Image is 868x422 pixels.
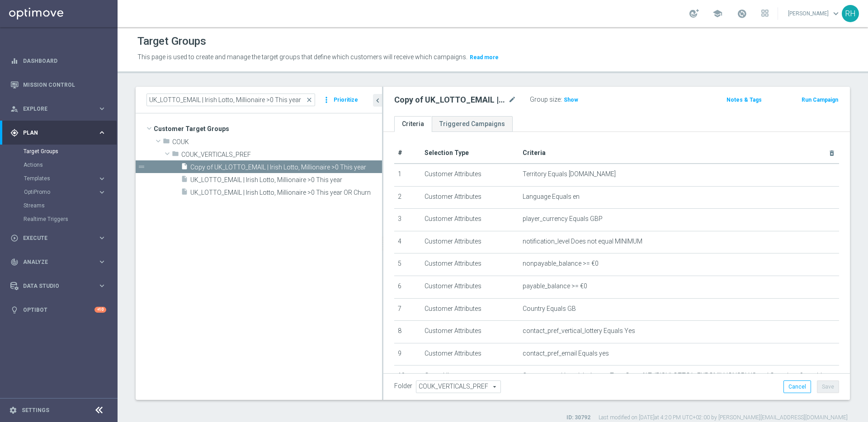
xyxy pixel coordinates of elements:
[523,350,609,357] span: contact_pref_email Equals yes
[523,305,576,313] span: Country Equals GB
[394,343,421,366] td: 9
[24,189,98,195] div: OptiPromo
[10,129,19,137] i: gps_fixed
[181,163,188,173] i: insert_drive_file
[523,372,836,380] span: Customers with activity LotteryType One of LT_IRISHLOTTO,lt_EUROMILLIONSPLUS and Quantity > 0, on...
[831,9,841,19] span: keyboard_arrow_down
[726,95,763,105] button: Notes & Tags
[432,116,513,132] a: Triggered Campaigns
[394,164,421,186] td: 1
[787,7,842,20] a: [PERSON_NAME]keyboard_arrow_down
[421,164,519,186] td: Customer Attributes
[564,97,578,103] span: Show
[10,73,106,97] div: Mission Control
[24,145,117,158] div: Target Groups
[24,176,98,181] div: Templates
[10,105,107,113] button: person_search Explore keyboard_arrow_right
[24,176,89,181] span: Templates
[24,202,94,209] a: Streams
[394,298,421,321] td: 7
[523,260,599,267] span: nonpayable_balance >= €0
[523,282,587,290] span: payable_balance >= €0
[10,234,19,242] i: play_circle_outline
[421,143,519,164] th: Selection Type
[137,35,206,48] h1: Target Groups
[10,234,107,242] button: play_circle_outline Execute keyboard_arrow_right
[98,128,106,137] i: keyboard_arrow_right
[523,193,580,201] span: Language Equals en
[394,366,421,388] td: 10
[24,148,94,155] a: Target Groups
[190,164,382,171] span: Copy of UK_LOTTO_EMAIL | Irish Lotto, Millionaire &gt;0 This year
[421,321,519,343] td: Customer Attributes
[10,258,19,266] i: track_changes
[10,57,107,65] div: equalizer Dashboard
[10,49,106,73] div: Dashboard
[24,158,117,172] div: Actions
[421,366,519,388] td: Game History
[22,408,49,413] a: Settings
[842,5,859,22] div: RH
[181,175,188,186] i: insert_drive_file
[24,199,117,212] div: Streams
[332,94,359,106] button: Prioritize
[394,209,421,231] td: 3
[23,49,106,73] a: Dashboard
[24,216,94,223] a: Realtime Triggers
[10,306,19,314] i: lightbulb
[421,276,519,298] td: Customer Attributes
[373,94,382,107] button: chevron_left
[10,129,98,137] div: Plan
[98,174,106,183] i: keyboard_arrow_right
[98,104,106,113] i: keyboard_arrow_right
[24,189,89,195] span: OptiPromo
[783,380,811,393] button: Cancel
[24,172,117,185] div: Templates
[421,186,519,209] td: Customer Attributes
[10,105,98,113] div: Explore
[24,212,117,226] div: Realtime Triggers
[373,96,382,105] i: chevron_left
[523,327,635,335] span: contact_pref_vertical_lottery Equals Yes
[172,150,179,160] i: folder
[10,282,107,290] div: Data Studio keyboard_arrow_right
[94,307,106,313] div: +10
[10,306,107,314] button: lightbulb Optibot +10
[154,122,382,135] span: Customer Target Groups
[523,170,616,178] span: Territory Equals [DOMAIN_NAME]
[712,9,722,19] span: school
[10,129,107,136] button: gps_fixed Plan keyboard_arrow_right
[530,96,561,103] label: Group size
[322,94,331,106] i: more_vert
[10,81,107,89] button: Mission Control
[98,234,106,242] i: keyboard_arrow_right
[23,106,98,112] span: Explore
[146,94,315,106] input: Quick find group or folder
[394,231,421,253] td: 4
[10,57,19,65] i: equalizer
[98,281,106,290] i: keyboard_arrow_right
[394,94,506,105] h2: Copy of UK_LOTTO_EMAIL | Irish Lotto, Millionaire >0 This year
[23,73,106,97] a: Mission Control
[421,231,519,253] td: Customer Attributes
[394,186,421,209] td: 2
[163,137,170,148] i: folder
[523,238,642,245] span: notification_level Does not equal MINIMUM
[24,188,107,196] button: OptiPromo keyboard_arrow_right
[394,143,421,164] th: #
[561,96,562,103] label: :
[23,283,98,289] span: Data Studio
[421,209,519,231] td: Customer Attributes
[23,259,98,265] span: Analyze
[523,149,546,156] span: Criteria
[421,298,519,321] td: Customer Attributes
[24,175,107,182] div: Templates keyboard_arrow_right
[10,105,19,113] i: person_search
[10,258,107,266] button: track_changes Analyze keyboard_arrow_right
[394,276,421,298] td: 6
[394,321,421,343] td: 8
